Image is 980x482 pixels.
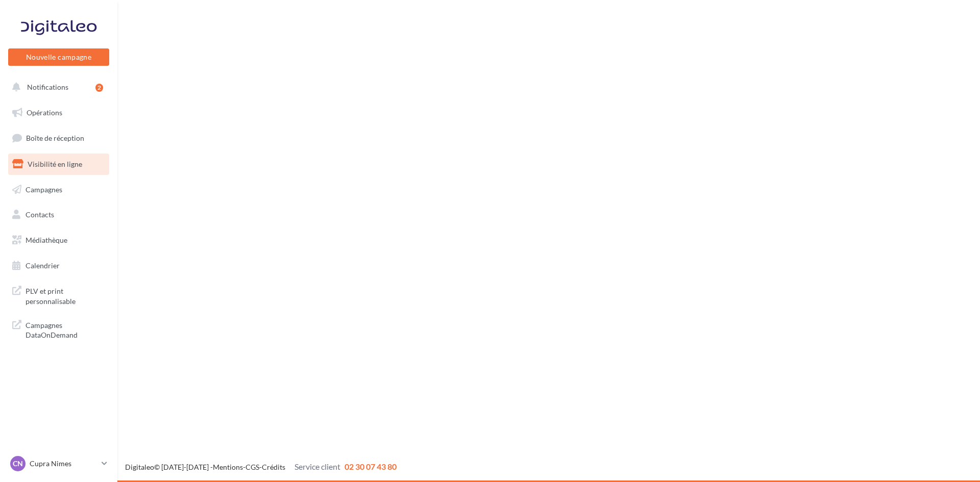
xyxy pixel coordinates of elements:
[6,230,111,251] a: Médiathèque
[6,154,111,175] a: Visibilité en ligne
[27,83,68,91] span: Notifications
[6,255,111,276] a: Calendrier
[125,463,154,471] a: Digitaleo
[26,210,54,219] span: Contacts
[6,102,111,123] a: Opérations
[345,462,397,471] span: 02 30 07 43 80
[26,318,105,340] span: Campagnes DataOnDemand
[246,463,259,471] a: CGS
[30,459,97,469] p: Cupra Nimes
[26,261,60,270] span: Calendrier
[125,463,397,471] span: © [DATE]-[DATE] - - -
[26,236,67,244] span: Médiathèque
[8,48,109,66] button: Nouvelle campagne
[213,463,243,471] a: Mentions
[13,459,23,469] span: CN
[27,108,62,117] span: Opérations
[26,284,105,306] span: PLV et print personnalisable
[6,314,111,344] a: Campagnes DataOnDemand
[6,204,111,225] a: Contacts
[26,134,84,142] span: Boîte de réception
[295,462,340,471] span: Service client
[6,127,111,149] a: Boîte de réception
[26,185,62,193] span: Campagnes
[6,280,111,310] a: PLV et print personnalisable
[6,179,111,200] a: Campagnes
[8,454,109,473] a: CN Cupra Nimes
[95,84,103,92] div: 2
[6,77,107,98] button: Notifications 2
[28,160,82,168] span: Visibilité en ligne
[262,463,285,471] a: Crédits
